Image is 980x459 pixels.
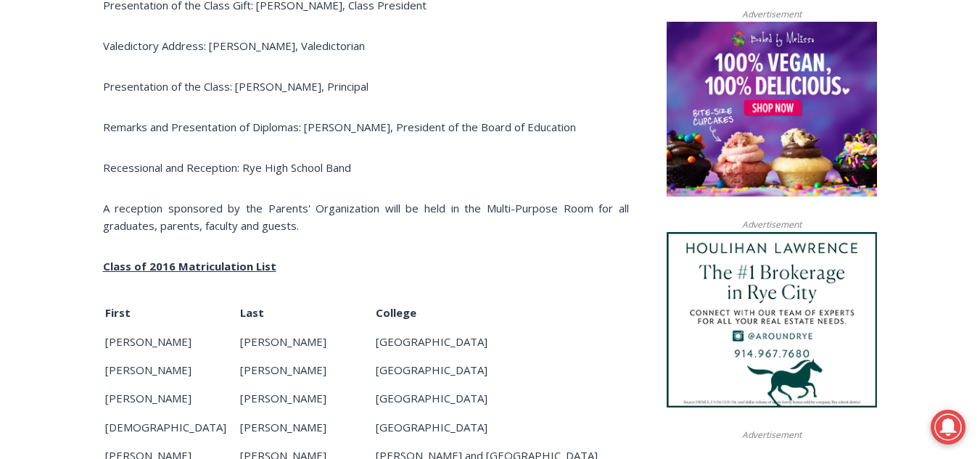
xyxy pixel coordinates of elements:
[105,361,238,379] p: [PERSON_NAME]
[728,218,816,231] span: Advertisement
[240,418,373,436] p: [PERSON_NAME]
[105,333,238,350] p: [PERSON_NAME]
[1,146,146,181] a: Open Tues. - Sun. [PHONE_NUMBER]
[376,418,627,436] p: [GEOGRAPHIC_DATA]
[149,91,206,173] div: "[PERSON_NAME]'s draw is the fine variety of pristine raw fish kept on hand"
[105,305,131,320] strong: First
[103,199,629,234] p: A reception sponsored by the Parents' Organization will be held in the Multi-Purpose Room for all...
[103,159,629,176] p: Recessional and Reception: Rye High School Band
[379,144,672,177] span: Intern @ [DOMAIN_NAME]
[667,22,877,197] img: Baked by Melissa
[103,259,276,273] strong: Class of 2016 Matriculation List
[728,7,816,21] span: Advertisement
[366,1,685,141] div: "We would have speakers with experience in local journalism speak to us about their experiences a...
[105,418,238,436] p: [DEMOGRAPHIC_DATA]
[376,333,627,350] p: [GEOGRAPHIC_DATA]
[240,361,373,379] p: [PERSON_NAME]
[103,78,629,95] p: Presentation of the Class: [PERSON_NAME], Principal
[376,361,627,379] p: [GEOGRAPHIC_DATA]
[240,305,264,320] strong: Last
[376,305,416,320] strong: College
[103,37,629,54] p: Valedictory Address: [PERSON_NAME], Valedictorian
[667,232,877,408] img: Houlihan Lawrence The #1 Brokerage in Rye City
[349,141,703,181] a: Intern @ [DOMAIN_NAME]
[4,149,142,204] span: Open Tues. - Sun. [PHONE_NUMBER]
[240,389,373,407] p: [PERSON_NAME]
[103,118,629,136] p: Remarks and Presentation of Diplomas: [PERSON_NAME], President of the Board of Education
[728,428,816,442] span: Advertisement
[376,389,627,407] p: [GEOGRAPHIC_DATA]
[105,389,238,407] p: [PERSON_NAME]
[240,333,373,350] p: [PERSON_NAME]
